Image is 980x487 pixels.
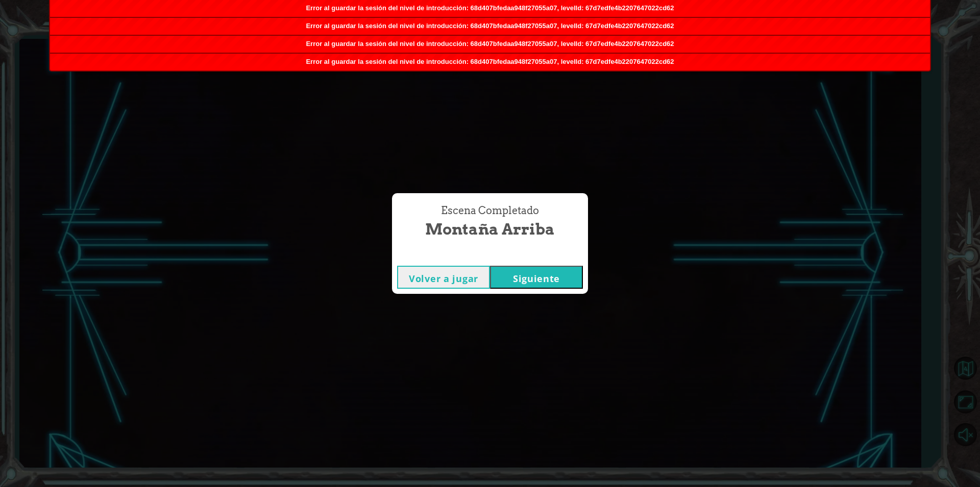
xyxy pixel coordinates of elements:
[306,40,674,48] font: Error al guardar la sesión del nivel de introducción: 68d407bfedaa948f27055a07, levelId: 67d7edfe...
[425,220,555,238] font: Montaña arriba
[513,272,560,285] font: Siguiente
[490,266,583,289] button: Siguiente
[409,272,478,285] font: Volver a jugar
[306,4,674,12] font: Error al guardar la sesión del nivel de introducción: 68d407bfedaa948f27055a07, levelId: 67d7edfe...
[441,204,539,217] font: Escena Completado
[306,22,674,30] font: Error al guardar la sesión del nivel de introducción: 68d407bfedaa948f27055a07, levelId: 67d7edfe...
[397,266,490,289] button: Volver a jugar
[306,58,674,65] font: Error al guardar la sesión del nivel de introducción: 68d407bfedaa948f27055a07, levelId: 67d7edfe...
